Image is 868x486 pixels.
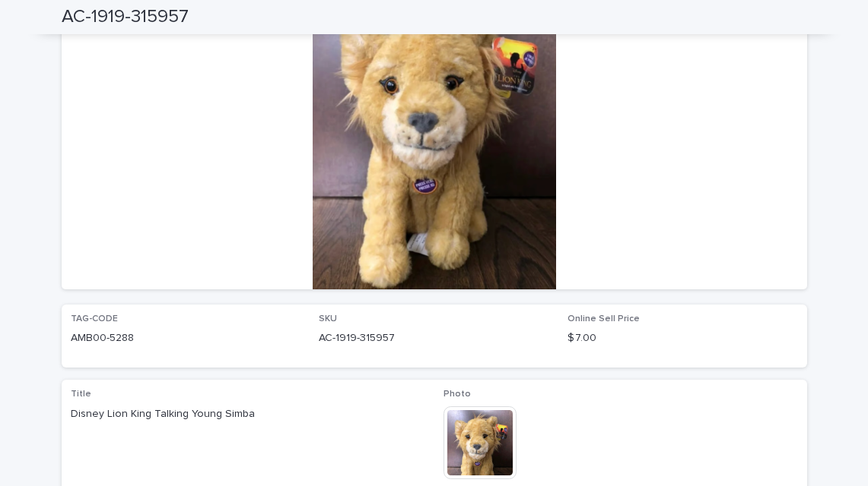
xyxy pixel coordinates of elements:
h2: AC-1919-315957 [62,6,189,28]
span: Title [71,390,91,399]
span: SKU [319,314,337,323]
p: AC-1919-315957 [319,330,549,346]
p: AMB00-5288 [71,330,301,346]
span: TAG-CODE [71,314,118,323]
p: $ 7.00 [568,330,798,346]
span: Online Sell Price [568,314,640,323]
span: Photo [444,390,471,399]
p: Disney Lion King Talking Young Simba [71,406,425,422]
